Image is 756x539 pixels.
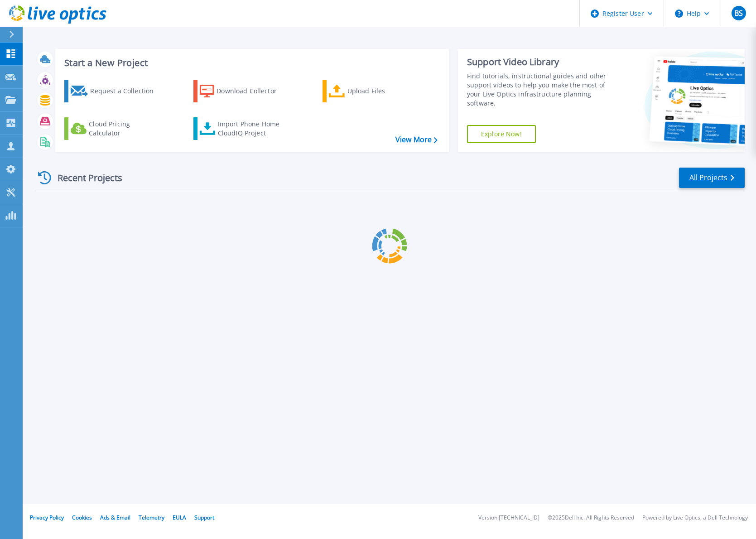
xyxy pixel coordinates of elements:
[467,125,536,143] a: Explore Now!
[323,80,424,102] a: Upload Files
[64,80,165,102] a: Request a Collection
[72,514,92,521] a: Cookies
[35,167,135,189] div: Recent Projects
[64,58,437,68] h3: Start a New Project
[395,135,438,144] a: View More
[193,80,294,102] a: Download Collector
[100,514,130,521] a: Ads & Email
[30,514,64,521] a: Privacy Policy
[347,82,420,100] div: Upload Files
[64,117,165,140] a: Cloud Pricing Calculator
[642,515,748,521] li: Powered by Live Optics, a Dell Technology
[467,72,612,108] div: Find tutorials, instructional guides and other support videos to help you make the most of your L...
[89,120,161,138] div: Cloud Pricing Calculator
[173,514,186,521] a: EULA
[548,515,634,521] li: © 2025 Dell Inc. All Rights Reserved
[139,514,164,521] a: Telemetry
[478,515,539,521] li: Version: [TECHNICAL_ID]
[467,56,612,68] div: Support Video Library
[734,10,743,17] span: BS
[90,82,163,100] div: Request a Collection
[217,82,289,100] div: Download Collector
[218,120,289,138] div: Import Phone Home CloudIQ Project
[194,514,214,521] a: Support
[679,168,745,188] a: All Projects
